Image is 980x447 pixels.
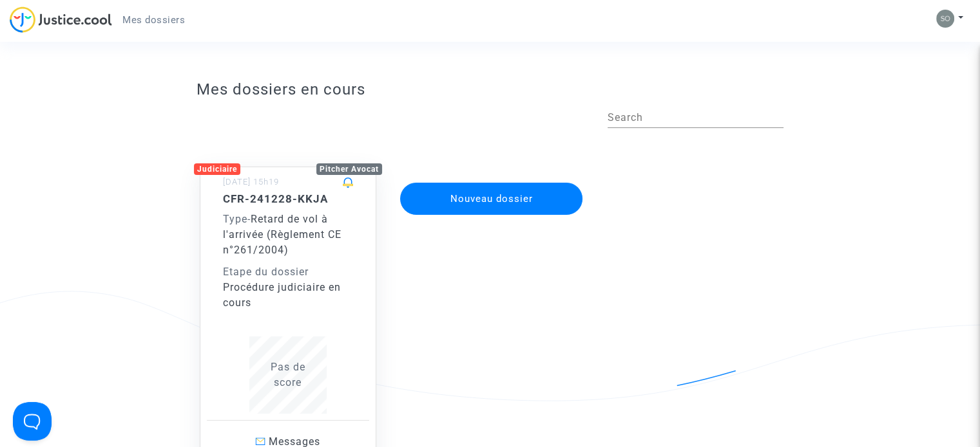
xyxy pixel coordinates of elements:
span: Pas de score [271,361,305,388]
div: Pitcher Avocat [316,163,382,175]
a: Mes dossiers [112,10,195,30]
button: Nouveau dossier [400,183,583,215]
iframe: Help Scout Beacon - Open [13,402,52,441]
h5: CFR-241228-KKJA [223,192,353,205]
span: Type [223,213,247,225]
span: Mes dossiers [122,14,185,26]
div: Procédure judiciaire en cours [223,280,353,311]
div: Etape du dossier [223,264,353,280]
img: jc-logo.svg [10,6,112,33]
span: Retard de vol à l'arrivée (Règlement CE n°261/2004) [223,213,341,256]
h3: Mes dossiers en cours [197,80,783,99]
img: 1893bfda1ac46f10b9f54ddd6bd5ba90 [936,10,954,28]
a: Nouveau dossier [399,174,584,187]
div: Judiciaire [194,163,240,175]
span: - [223,213,251,225]
small: [DATE] 15h19 [223,177,279,187]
